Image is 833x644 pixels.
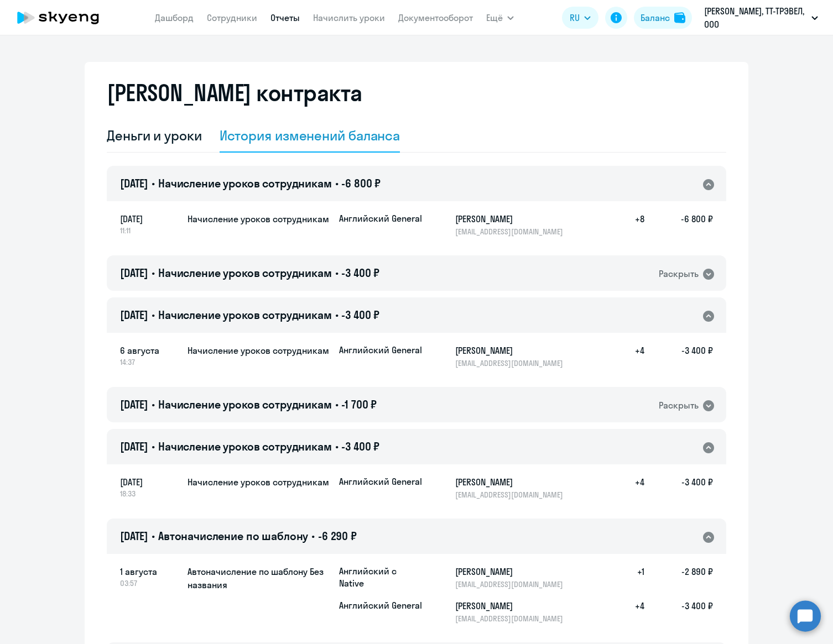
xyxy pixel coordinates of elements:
[644,599,713,624] h5: -3 400 ₽
[339,565,422,589] p: Английский с Native
[158,176,332,190] span: Начисление уроков сотрудникам
[207,12,257,23] a: Сотрудники
[609,565,644,589] h5: +1
[455,565,569,578] h5: [PERSON_NAME]
[313,12,385,23] a: Начислить уроки
[188,475,330,489] h5: Начисление уроков сотрудникам
[644,475,713,500] h5: -3 400 ₽
[486,7,514,29] button: Ещё
[120,226,179,235] span: 11:11
[339,212,422,224] p: Английский General
[220,127,400,144] div: История изменений баланса
[152,397,155,411] span: •
[644,565,713,589] h5: -2 890 ₽
[609,212,644,237] h5: +8
[120,439,148,453] span: [DATE]
[120,266,148,280] span: [DATE]
[120,344,179,357] span: 6 августа
[341,397,377,411] span: -1 700 ₽
[570,11,580,24] span: RU
[335,176,339,190] span: •
[120,489,179,499] span: 18:33
[641,11,670,24] div: Баланс
[455,344,569,357] h5: [PERSON_NAME]
[455,212,569,226] h5: [PERSON_NAME]
[158,266,332,280] span: Начисление уроков сотрудникам
[455,614,569,624] p: [EMAIL_ADDRESS][DOMAIN_NAME]
[120,397,148,411] span: [DATE]
[562,7,598,29] button: RU
[152,529,155,543] span: •
[188,344,330,357] h5: Начисление уроков сотрудникам
[155,12,194,23] a: Дашборд
[699,4,824,31] button: [PERSON_NAME], ТТ-ТРЭВЕЛ, ООО
[152,439,155,453] span: •
[152,266,155,280] span: •
[455,227,569,237] p: [EMAIL_ADDRESS][DOMAIN_NAME]
[158,439,332,453] span: Начисление уроков сотрудникам
[341,439,379,453] span: -3 400 ₽
[120,176,148,190] span: [DATE]
[455,358,569,368] p: [EMAIL_ADDRESS][DOMAIN_NAME]
[341,176,381,190] span: -6 800 ₽
[311,529,315,543] span: •
[609,599,644,624] h5: +4
[644,212,713,237] h5: -6 800 ₽
[270,12,300,23] a: Отчеты
[335,397,339,411] span: •
[455,579,569,589] p: [EMAIL_ADDRESS][DOMAIN_NAME]
[188,212,330,226] h5: Начисление уроков сотрудникам
[339,599,422,611] p: Английский General
[674,12,685,23] img: balance
[120,357,179,367] span: 14:37
[335,266,339,280] span: •
[152,176,155,190] span: •
[158,308,332,322] span: Начисление уроков сотрудникам
[339,344,422,356] p: Английский General
[120,578,179,588] span: 03:57
[659,399,699,412] div: Раскрыть
[158,529,308,543] span: Автоначисление по шаблону
[398,12,473,23] a: Документооборот
[158,397,332,411] span: Начисление уроков сотрудникам
[455,599,569,612] h5: [PERSON_NAME]
[609,344,644,368] h5: +4
[120,308,148,322] span: [DATE]
[120,212,179,226] span: [DATE]
[188,565,330,591] h5: Автоначисление по шаблону Без названия
[335,439,339,453] span: •
[341,266,379,280] span: -3 400 ₽
[609,475,644,500] h5: +4
[455,475,569,489] h5: [PERSON_NAME]
[120,475,179,489] span: [DATE]
[634,7,692,29] button: Балансbalance
[107,80,362,106] h2: [PERSON_NAME] контракта
[644,344,713,368] h5: -3 400 ₽
[120,529,148,543] span: [DATE]
[455,490,569,500] p: [EMAIL_ADDRESS][DOMAIN_NAME]
[341,308,379,322] span: -3 400 ₽
[120,565,179,578] span: 1 августа
[335,308,339,322] span: •
[318,529,357,543] span: -6 290 ₽
[107,127,202,144] div: Деньги и уроки
[152,308,155,322] span: •
[704,4,807,31] p: [PERSON_NAME], ТТ-ТРЭВЕЛ, ООО
[339,475,422,488] p: Английский General
[659,267,699,281] div: Раскрыть
[486,11,503,24] span: Ещё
